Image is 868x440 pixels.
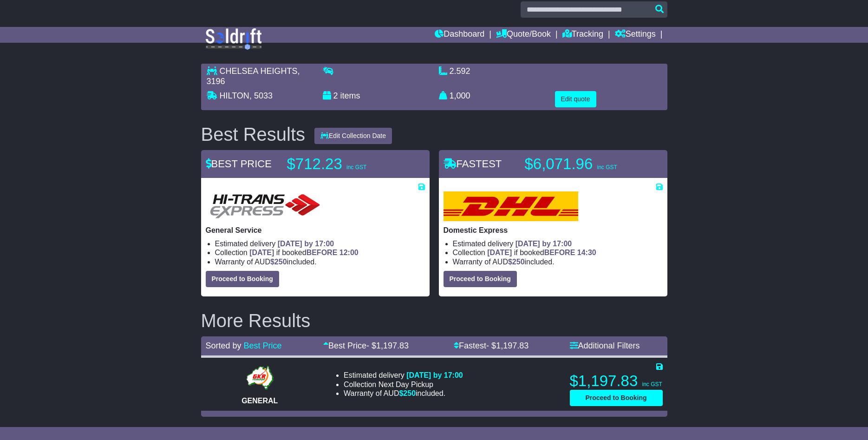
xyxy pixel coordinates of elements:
p: Domestic Express [444,226,663,235]
span: BEFORE [307,249,338,256]
li: Collection [215,248,425,257]
span: CHELSEA HEIGHTS [220,66,298,76]
span: if booked [249,249,358,256]
a: Fastest- $1,197.83 [454,341,529,350]
button: Proceed to Booking [206,271,279,287]
span: inc GST [642,381,662,387]
span: [DATE] by 17:00 [516,240,572,248]
button: Edit quote [555,91,596,107]
span: inc GST [346,164,366,171]
span: HILTON [220,91,249,100]
h2: More Results [201,310,667,331]
span: [DATE] by 17:00 [278,240,334,248]
p: $1,197.83 [570,372,663,390]
span: Sorted by [206,341,241,350]
a: Tracking [562,27,603,43]
li: Collection [344,380,463,389]
li: Estimated delivery [215,239,425,248]
li: Collection [453,248,663,257]
img: DHL: Domestic Express [444,191,578,221]
img: HiTrans: General Service [206,191,325,221]
span: 1,000 [450,91,470,100]
span: , 3196 [207,66,300,86]
span: [DATE] [249,249,274,256]
span: 2 [333,91,338,100]
span: BEST PRICE [206,158,272,170]
span: [DATE] [487,249,512,256]
button: Proceed to Booking [444,271,517,287]
span: - $ [366,341,409,350]
li: Warranty of AUD included. [453,257,663,266]
span: 250 [274,258,287,266]
span: $ [399,389,416,397]
span: inc GST [597,164,617,171]
span: items [340,91,360,100]
span: 250 [512,258,525,266]
span: $ [270,258,287,266]
li: Estimated delivery [453,239,663,248]
span: GENERAL [241,397,278,405]
a: Best Price- $1,197.83 [323,341,409,350]
button: Edit Collection Date [314,128,392,144]
a: Settings [615,27,656,43]
span: FASTEST [444,158,502,170]
a: Best Price [244,341,282,350]
p: $712.23 [287,155,403,173]
img: GKR: GENERAL [244,364,276,392]
a: Additional Filters [570,341,640,350]
span: BEFORE [544,249,575,256]
li: Estimated delivery [344,371,463,380]
span: 2.592 [450,66,470,76]
span: $ [508,258,525,266]
li: Warranty of AUD included. [215,257,425,266]
span: 1,197.83 [496,341,529,350]
a: Dashboard [435,27,484,43]
span: [DATE] by 17:00 [406,371,463,379]
li: Warranty of AUD included. [344,389,463,398]
span: Next Day Pickup [379,381,433,388]
span: 250 [403,389,416,397]
div: Best Results [196,124,310,144]
span: - $ [486,341,529,350]
span: 14:30 [577,249,596,256]
button: Proceed to Booking [570,390,663,406]
span: if booked [487,249,596,256]
span: , 5033 [249,91,273,100]
p: General Service [206,226,425,235]
p: $6,071.96 [525,155,641,173]
span: 1,197.83 [376,341,409,350]
a: Quote/Book [496,27,551,43]
span: 12:00 [339,249,359,256]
